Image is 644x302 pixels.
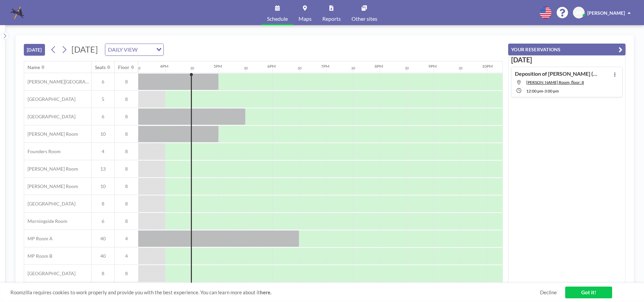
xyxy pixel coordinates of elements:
span: [PERSON_NAME] Room [24,131,78,137]
span: DAILY VIEW [107,45,139,54]
span: [GEOGRAPHIC_DATA] [24,270,75,277]
span: [GEOGRAPHIC_DATA] [24,201,75,207]
span: 12:00 PM [526,88,543,94]
span: 4 [92,148,114,155]
span: Other sites [352,16,377,21]
a: here. [260,289,271,295]
input: Search for option [140,45,152,54]
span: 13 [92,166,114,172]
div: Floor [118,64,129,70]
button: [DATE] [24,44,45,56]
div: Seats [95,64,106,70]
span: Roomzilla requires cookies to work properly and provide you with the best experience. You can lea... [10,289,540,296]
div: 30 [190,66,194,70]
div: 30 [244,66,248,70]
div: 4PM [160,64,168,69]
div: 6PM [267,64,276,69]
span: 8 [115,183,138,189]
h3: [DATE] [511,56,623,64]
span: 6 [92,114,114,120]
img: organization-logo [11,6,24,19]
span: 8 [115,96,138,102]
span: [PERSON_NAME] [587,10,625,16]
span: 8 [115,166,138,172]
span: 8 [115,114,138,120]
span: 5 [92,96,114,102]
span: 8 [115,79,138,85]
span: 10 [92,183,114,189]
div: 30 [351,66,355,70]
div: 30 [459,66,463,70]
span: [PERSON_NAME] Room [24,166,78,172]
span: 6 [92,79,114,85]
span: 4 [115,236,138,242]
span: 8 [115,270,138,277]
div: 30 [405,66,409,70]
span: MP Room B [24,253,52,259]
span: 8 [115,131,138,137]
span: Schedule [267,16,288,21]
span: 4 [115,253,138,259]
span: [GEOGRAPHIC_DATA] [24,96,75,102]
div: 5PM [214,64,222,69]
span: [DATE] [71,44,98,54]
span: Founders Room [24,148,61,155]
span: 8 [115,201,138,207]
span: MP Room A [24,236,53,242]
a: Decline [540,289,557,296]
div: 30 [137,66,141,70]
h4: Deposition of [PERSON_NAME] (010605.124856) | [PERSON_NAME] [PERSON_NAME] handling [515,70,599,77]
span: 3:00 PM [544,88,559,94]
span: 8 [115,218,138,224]
span: 8 [92,201,114,207]
span: - [543,88,544,94]
span: 8 [92,270,114,277]
a: Got it! [565,287,612,298]
span: [PERSON_NAME][GEOGRAPHIC_DATA] [24,79,91,85]
div: 7PM [321,64,329,69]
span: Maps [299,16,312,21]
button: YOUR RESERVATIONS [508,44,626,55]
span: 40 [92,236,114,242]
span: [PERSON_NAME] Room [24,183,78,189]
span: Morningside Room [24,218,67,224]
span: 8 [115,148,138,155]
div: Search for option [105,44,163,55]
div: 8PM [375,64,383,69]
div: Name [28,64,40,70]
span: Reports [322,16,341,21]
span: 6 [92,218,114,224]
div: 30 [298,66,302,70]
span: McGhee Room, floor: 8 [526,80,584,85]
span: 40 [92,253,114,259]
div: 9PM [428,64,437,69]
span: AK [576,10,582,16]
span: [GEOGRAPHIC_DATA] [24,114,75,120]
span: 10 [92,131,114,137]
div: 10PM [482,64,493,69]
